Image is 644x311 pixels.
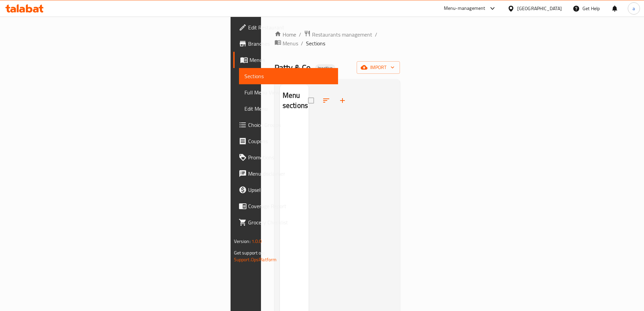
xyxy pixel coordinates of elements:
[362,63,395,72] span: import
[280,117,309,122] nav: Menu sections
[248,137,333,145] span: Coupons
[444,4,485,13] div: Menu-management
[234,237,251,246] span: Version:
[248,23,333,31] span: Edit Restaurant
[248,218,333,226] span: Grocery Checklist
[244,72,333,80] span: Sections
[633,5,635,12] span: a
[248,186,333,194] span: Upsell
[233,149,338,165] a: Promotions
[233,214,338,230] a: Grocery Checklist
[248,170,333,178] span: Menu disclaimer
[249,56,333,64] span: Menus
[244,105,333,113] span: Edit Menu
[233,198,338,214] a: Coverage Report
[239,101,338,117] a: Edit Menu
[357,61,400,74] button: import
[312,30,372,39] span: Restaurants management
[233,182,338,198] a: Upsell
[248,121,333,129] span: Choice Groups
[517,5,562,12] div: [GEOGRAPHIC_DATA]
[234,255,277,264] a: Support.OpsPlatform
[233,52,338,68] a: Menus
[239,68,338,84] a: Sections
[304,30,372,39] a: Restaurants management
[252,237,262,246] span: 1.0.0
[233,165,338,182] a: Menu disclaimer
[244,88,333,96] span: Full Menu View
[239,84,338,101] a: Full Menu View
[234,248,265,257] span: Get support on:
[233,19,338,36] a: Edit Restaurant
[233,36,338,52] a: Branches
[248,153,333,161] span: Promotions
[248,40,333,48] span: Branches
[233,117,338,133] a: Choice Groups
[233,133,338,149] a: Coupons
[248,202,333,210] span: Coverage Report
[375,30,377,39] li: /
